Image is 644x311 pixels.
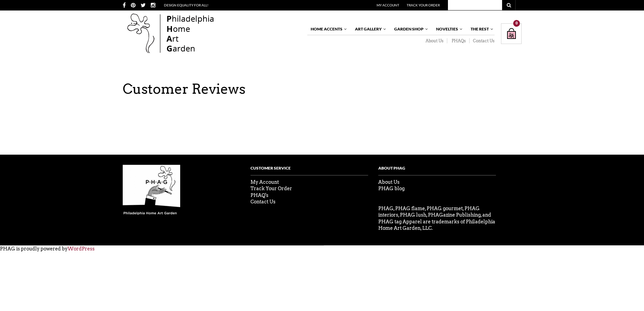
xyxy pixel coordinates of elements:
[251,199,276,204] a: Contact Us
[391,23,429,35] a: Garden Shop
[123,81,528,97] h1: Customer Reviews
[378,186,405,191] a: PHAG blog
[513,20,520,27] div: 0
[251,186,292,191] a: Track Your Order
[421,38,447,44] a: About Us
[433,23,463,35] a: Novelties
[407,3,440,7] a: Track Your Order
[251,179,279,185] a: My Account
[68,246,95,251] a: WordPress
[378,179,400,185] a: About Us
[377,3,399,7] a: My Account
[307,23,348,35] a: Home Accents
[251,193,268,198] a: PHAQ's
[123,165,180,216] img: phag-logo-compressor.gif
[378,165,496,176] h4: About PHag
[352,23,387,35] a: Art Gallery
[470,38,495,44] a: Contact Us
[251,165,368,176] h4: Customer Service
[447,38,470,44] a: PHAQs
[378,205,496,232] p: PHAG, PHAG flame, PHAG gourmet, PHAG interiors, PHAG lush, PHAGazine Publishing, and PHAG tag App...
[467,23,494,35] a: The Rest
